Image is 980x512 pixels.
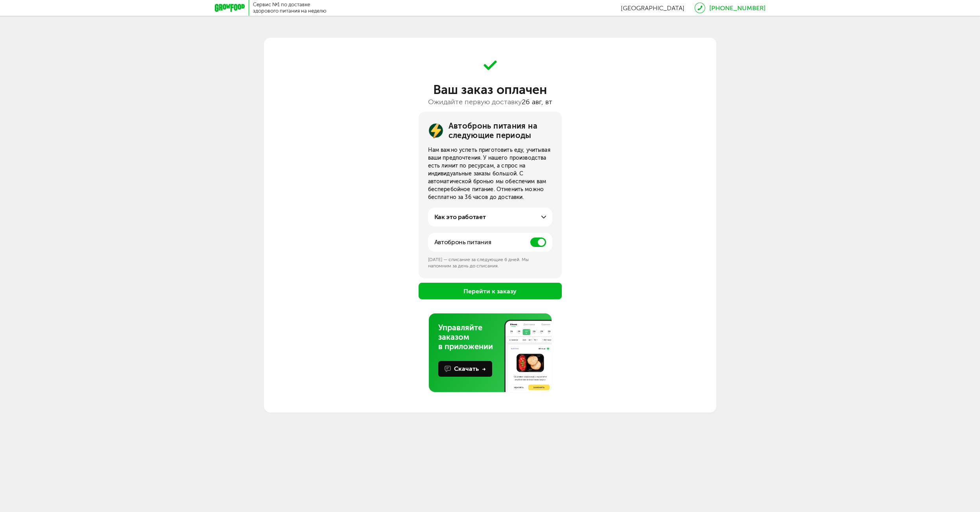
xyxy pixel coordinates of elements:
div: Нам важно успеть приготовить еду, учитывая ваши предпочтения. У нашего производства есть лимит по... [428,146,552,201]
div: Ваш заказ оплачен [264,83,716,96]
div: Управляйте заказом в приложении [438,323,501,351]
p: Автобронь питания [434,238,491,247]
div: Как это работает [434,212,486,222]
button: Скачать [438,361,492,377]
button: Перейти к заказу [419,283,562,299]
div: Скачать [454,364,486,374]
div: Ожидайте первую доставку [264,96,716,107]
div: Автобронь питания на следующие периоды [448,121,552,140]
span: [GEOGRAPHIC_DATA] [621,4,685,12]
div: Сервис №1 по доставке здорового питания на неделю [253,2,327,14]
div: [DATE] — списание за следующие 6 дней. Мы напомним за день до списания. [428,256,552,269]
span: 26 авг, вт [522,98,552,106]
a: [PHONE_NUMBER] [709,4,766,12]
